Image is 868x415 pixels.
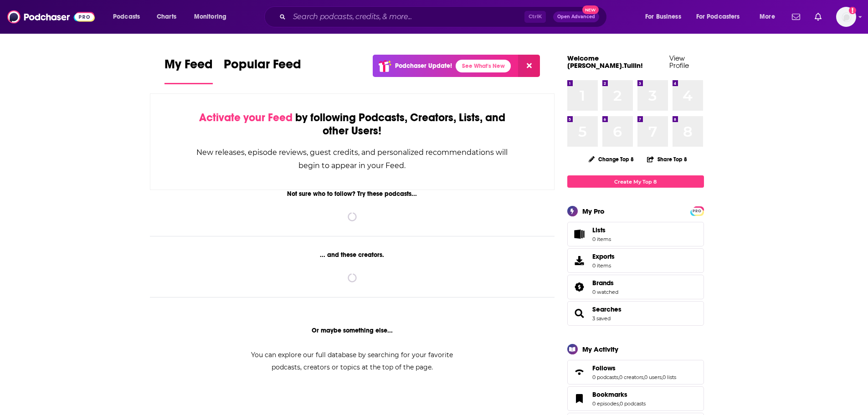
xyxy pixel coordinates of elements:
button: Change Top 8 [583,154,640,165]
a: See What's New [456,60,511,72]
span: , [662,374,663,380]
a: Searches [570,307,589,320]
a: Lists [567,222,704,246]
p: Podchaser Update! [395,62,452,70]
span: Open Advanced [557,15,595,19]
span: Brands [567,275,704,299]
button: open menu [188,10,238,24]
div: by following Podcasts, Creators, Lists, and other Users! [196,111,509,138]
button: Open AdvancedNew [553,11,599,22]
img: Podchaser - Follow, Share and Rate Podcasts [7,8,95,26]
span: Exports [570,254,589,267]
div: ... and these creators. [150,251,555,259]
span: Bookmarks [567,386,704,411]
a: PRO [692,207,703,214]
a: Follows [570,366,589,379]
span: , [619,400,620,407]
span: My Feed [164,56,213,77]
span: 0 items [592,236,611,242]
a: My Feed [164,56,213,84]
a: 0 users [644,374,662,380]
span: Lists [592,226,611,234]
a: 3 saved [592,315,611,322]
img: User Profile [836,7,856,27]
button: open menu [639,10,693,24]
div: My Activity [582,345,618,354]
span: Searches [567,301,704,326]
span: New [582,5,599,14]
span: Popular Feed [224,56,301,77]
a: Follows [592,364,676,372]
span: Lists [570,228,589,241]
a: 0 watched [592,289,618,295]
div: Not sure who to follow? Try these podcasts... [150,190,555,198]
a: Show notifications dropdown [811,9,825,25]
a: Searches [592,305,621,313]
svg: Add a profile image [849,7,856,14]
span: Exports [592,252,615,261]
span: Brands [592,279,614,287]
a: Brands [570,281,589,293]
button: open menu [690,10,753,24]
div: My Pro [582,207,605,215]
span: Ctrl K [524,11,546,23]
span: 0 items [592,262,615,269]
a: Bookmarks [592,390,646,399]
span: More [760,10,775,23]
a: View Profile [669,54,689,70]
span: Follows [567,360,704,384]
a: Bookmarks [570,392,589,405]
span: , [643,374,644,380]
a: Charts [151,10,182,24]
span: For Podcasters [696,10,740,23]
a: Popular Feed [224,56,301,84]
a: Exports [567,248,704,273]
button: Share Top 8 [647,150,688,168]
span: Monitoring [194,10,226,23]
a: 0 podcasts [620,400,646,407]
div: Search podcasts, credits, & more... [273,6,616,27]
span: Follows [592,364,616,372]
a: Show notifications dropdown [788,9,804,25]
a: 0 lists [663,374,676,380]
span: PRO [692,208,703,215]
button: open menu [753,10,786,24]
span: Charts [157,10,176,23]
a: 0 episodes [592,400,619,407]
div: You can explore our full database by searching for your favorite podcasts, creators or topics at ... [240,349,464,374]
button: open menu [107,10,152,24]
span: Bookmarks [592,390,627,399]
div: New releases, episode reviews, guest credits, and personalized recommendations will begin to appe... [196,146,509,172]
input: Search podcasts, credits, & more... [289,10,524,24]
a: 0 podcasts [592,374,618,380]
a: Brands [592,279,618,287]
span: Activate your Feed [199,111,293,124]
span: , [618,374,619,380]
span: Lists [592,226,606,234]
span: Logged in as Maria.Tullin [836,7,856,27]
a: 0 creators [619,374,643,380]
button: Show profile menu [836,7,856,27]
div: Or maybe something else... [150,327,555,334]
span: Podcasts [113,10,140,23]
a: Welcome [PERSON_NAME].Tullin! [567,54,643,70]
span: For Business [645,10,681,23]
a: Create My Top 8 [567,175,704,188]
